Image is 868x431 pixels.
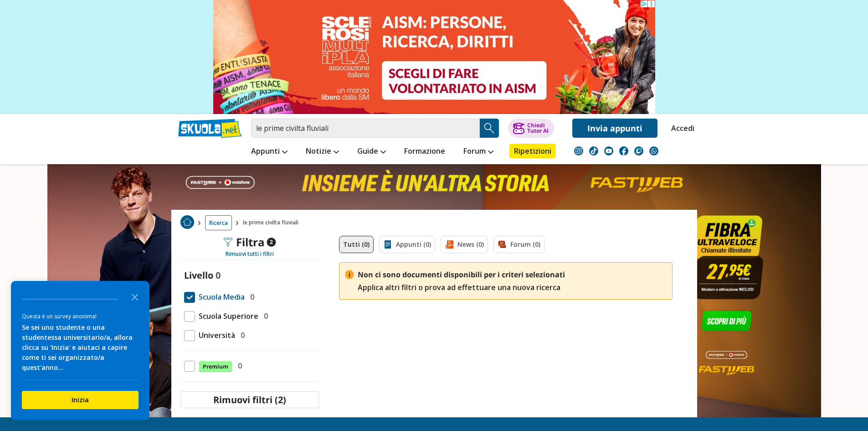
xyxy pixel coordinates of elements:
[572,119,657,138] a: Invia appunti
[205,215,232,230] a: Ricerca
[247,291,254,303] span: 0
[461,144,496,160] a: Forum
[634,146,643,156] img: twitch
[11,281,149,420] div: Survey
[267,238,276,247] span: 2
[483,121,496,135] img: Cerca appunti, riassunti o versioni
[574,146,583,156] img: instagram
[180,391,319,408] button: Rimuovi filtri (2)
[671,119,690,138] a: Accedi
[22,322,139,373] div: Se sei uno studente o una studentessa universitario/a, allora clicca su 'Inizia' e aiutaci a capi...
[589,146,598,156] img: tiktok
[249,144,290,160] a: Appunti
[358,268,565,294] p: Applica altri filtri o prova ad effettuare una nuova ricerca
[260,310,268,322] span: 0
[223,236,276,249] div: Filtra
[195,291,245,303] span: Scuola Media
[234,360,242,372] span: 0
[216,269,221,281] span: 0
[527,123,549,134] div: Chiedi Tutor AI
[649,146,658,156] img: WhatsApp
[619,146,628,156] img: facebook
[402,144,447,160] a: Formazione
[180,215,194,229] img: Home
[251,119,480,138] input: Cerca appunti, riassunti o versioni
[184,269,213,281] label: Livello
[223,238,232,247] img: Filtra filtri mobile
[480,119,499,138] button: Search Button
[355,144,388,160] a: Guide
[195,329,235,341] span: Università
[180,215,194,230] a: Home
[199,361,232,373] span: Premium
[126,287,144,306] button: Close the survey
[22,391,139,409] button: Inizia
[180,250,319,258] div: Rimuovi tutti i filtri
[604,146,613,156] img: youtube
[303,144,341,160] a: Notizie
[339,236,374,253] a: Tutti (0)
[358,268,565,281] span: Non ci sono documenti disponibili per i criteri selezionati
[243,215,302,230] span: le prime civilta fluviali
[22,312,139,321] div: Questa è un survey anonima!
[509,144,556,158] a: Ripetizioni
[237,329,245,341] span: 0
[345,270,354,279] img: Nessun risultato
[195,310,258,322] span: Scuola Superiore
[508,119,554,138] button: ChiediTutor AI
